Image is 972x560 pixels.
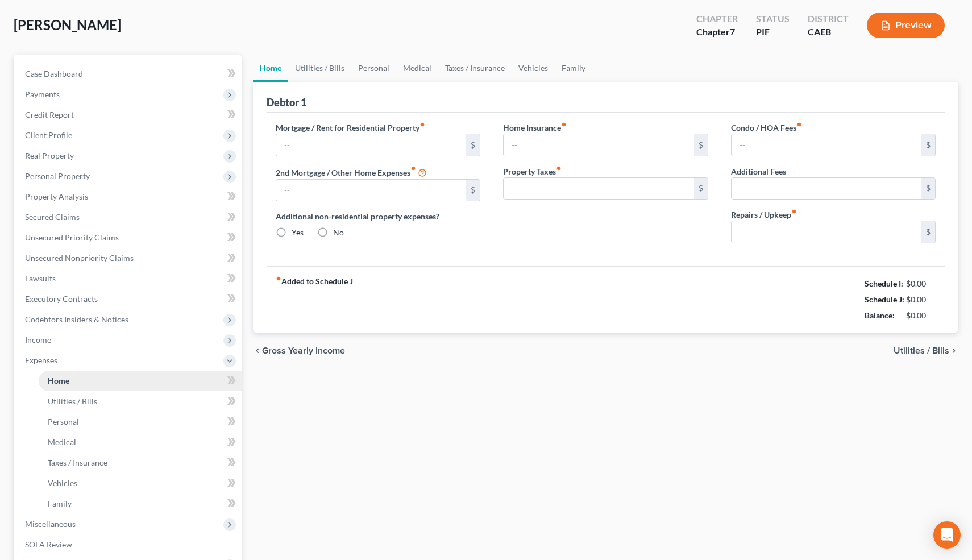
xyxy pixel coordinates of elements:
[503,122,567,134] label: Home Insurance
[503,165,562,177] label: Property Taxes
[14,16,121,33] span: [PERSON_NAME]
[48,499,72,508] span: Family
[732,134,922,156] input: --
[921,134,935,156] div: $
[25,69,83,78] span: Case Dashboard
[39,391,242,412] a: Utilities / Bills
[276,276,353,323] strong: Added to Schedule J
[16,64,242,84] a: Case Dashboard
[39,432,242,453] a: Medical
[48,417,79,426] span: Personal
[16,186,242,207] a: Property Analysis
[253,346,262,355] i: chevron_left
[865,279,903,288] strong: Schedule I:
[694,178,708,200] div: $
[16,105,242,125] a: Credit Report
[556,165,562,171] i: fiber_manual_record
[16,248,242,268] a: Unsecured Nonpriority Claims
[267,96,306,109] div: Debtor 1
[39,473,242,493] a: Vehicles
[25,335,51,345] span: Income
[894,346,949,355] span: Utilities / Bills
[696,26,738,39] div: Chapter
[512,55,555,82] a: Vehicles
[276,122,425,134] label: Mortgage / Rent for Residential Property
[906,278,936,289] div: $0.00
[808,13,849,26] div: District
[48,376,69,385] span: Home
[253,55,288,82] a: Home
[292,227,304,238] label: Yes
[25,192,88,201] span: Property Analysis
[39,493,242,514] a: Family
[756,26,790,39] div: PIF
[732,178,922,200] input: --
[39,371,242,391] a: Home
[756,13,790,26] div: Status
[731,122,802,134] label: Condo / HOA Fees
[466,180,480,201] div: $
[48,437,76,447] span: Medical
[25,314,128,324] span: Codebtors Insiders & Notices
[25,355,57,365] span: Expenses
[48,478,77,488] span: Vehicles
[791,209,797,214] i: fiber_manual_record
[25,212,80,222] span: Secured Claims
[25,89,60,99] span: Payments
[25,294,98,304] span: Executory Contracts
[276,165,427,179] label: 2nd Mortgage / Other Home Expenses
[921,221,935,243] div: $
[39,453,242,473] a: Taxes / Insurance
[48,458,107,467] span: Taxes / Insurance
[921,178,935,200] div: $
[504,134,694,156] input: --
[351,55,396,82] a: Personal
[25,519,76,529] span: Miscellaneous
[732,221,922,243] input: --
[865,294,904,304] strong: Schedule J:
[410,165,416,171] i: fiber_manual_record
[16,534,242,555] a: SOFA Review
[25,130,72,140] span: Client Profile
[466,134,480,156] div: $
[25,171,90,181] span: Personal Property
[39,412,242,432] a: Personal
[894,346,958,355] button: Utilities / Bills chevron_right
[333,227,344,238] label: No
[25,151,74,160] span: Real Property
[25,273,56,283] span: Lawsuits
[396,55,438,82] a: Medical
[696,13,738,26] div: Chapter
[867,13,945,38] button: Preview
[25,540,72,549] span: SOFA Review
[16,289,242,309] a: Executory Contracts
[276,276,281,281] i: fiber_manual_record
[276,134,467,156] input: --
[25,233,119,242] span: Unsecured Priority Claims
[731,165,786,177] label: Additional Fees
[730,26,735,37] span: 7
[16,227,242,248] a: Unsecured Priority Claims
[16,268,242,289] a: Lawsuits
[288,55,351,82] a: Utilities / Bills
[276,180,467,201] input: --
[796,122,802,127] i: fiber_manual_record
[25,253,134,263] span: Unsecured Nonpriority Claims
[419,122,425,127] i: fiber_manual_record
[949,346,958,355] i: chevron_right
[906,294,936,305] div: $0.00
[262,346,345,355] span: Gross Yearly Income
[438,55,512,82] a: Taxes / Insurance
[504,178,694,200] input: --
[48,396,97,406] span: Utilities / Bills
[253,346,345,355] button: chevron_left Gross Yearly Income
[808,26,849,39] div: CAEB
[731,209,797,221] label: Repairs / Upkeep
[865,310,895,320] strong: Balance:
[555,55,592,82] a: Family
[694,134,708,156] div: $
[561,122,567,127] i: fiber_manual_record
[16,207,242,227] a: Secured Claims
[25,110,74,119] span: Credit Report
[933,521,961,549] div: Open Intercom Messenger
